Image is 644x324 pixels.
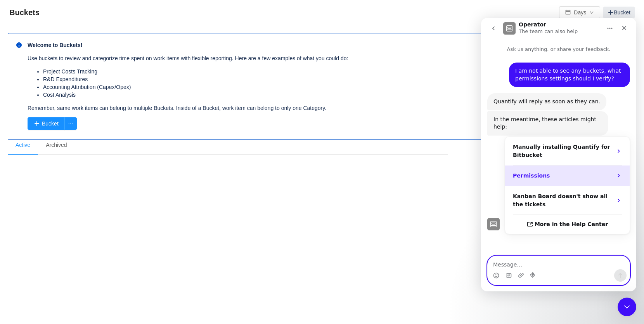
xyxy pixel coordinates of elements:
[618,298,636,316] iframe: Intercom live chat
[43,68,628,75] li: Project Costs Tracking
[28,54,628,62] p: Use buckets to review and categorize time spent on work items with flexible reporting. Here are a...
[43,91,628,99] li: Cost Analysis
[38,136,74,155] li: Archived
[8,136,38,155] li: Active
[28,42,82,48] strong: Welcome to Buckets!
[64,117,77,130] button: icon: ellipsis
[481,18,636,291] iframe: Intercom live chat
[28,117,65,130] button: Bucket
[559,6,600,19] button: icon: calendarDaysicon: down
[43,83,628,91] li: Accounting Attribution (Capex/Opex)
[9,6,44,19] span: Buckets
[28,104,628,112] p: Remember, same work items can belong to multiple Buckets. Inside of a Bucket, work item can belon...
[603,7,635,18] a: Bucket
[43,75,628,83] li: R&D Expenditures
